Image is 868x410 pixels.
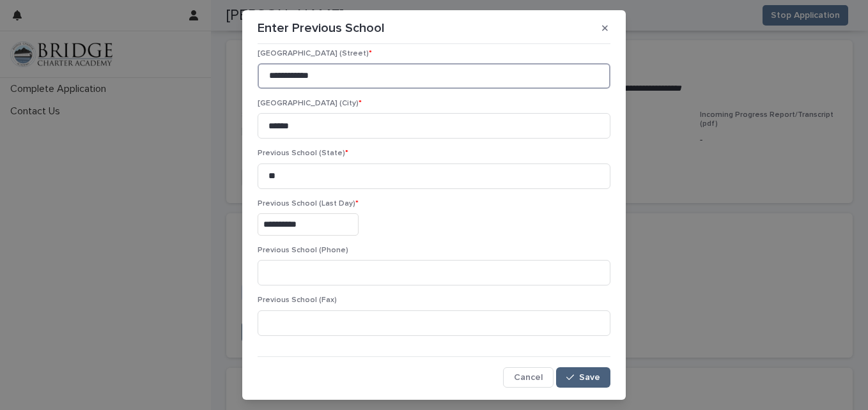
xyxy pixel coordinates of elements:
span: Previous School (Fax) [258,296,337,304]
span: Save [579,373,600,382]
span: [GEOGRAPHIC_DATA] (Street) [258,50,372,57]
button: Save [556,367,610,388]
span: Previous School (State) [258,149,348,157]
span: Previous School (Last Day) [258,200,359,208]
button: Cancel [503,367,554,388]
span: [GEOGRAPHIC_DATA] (City) [258,100,362,107]
p: Enter Previous School [258,20,385,36]
span: Cancel [514,373,543,382]
span: Previous School (Phone) [258,247,348,254]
